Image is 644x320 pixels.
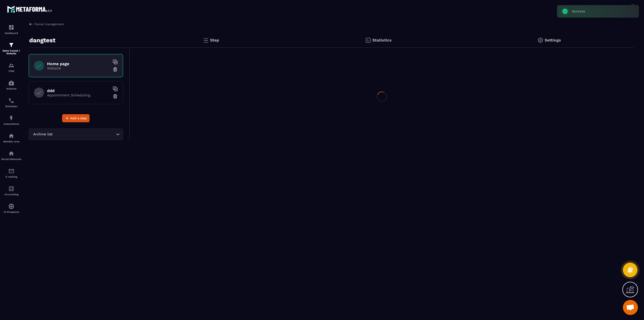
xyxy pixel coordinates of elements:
img: formation [8,62,14,68]
img: trash [113,67,118,72]
img: bars.0d591741.svg [203,37,209,43]
a: formationformationSales Funnel / Website [1,38,21,59]
img: email [8,168,14,174]
img: logo [7,5,52,14]
img: social-network [8,150,14,156]
img: setting-gr.5f69749f.svg [537,37,543,43]
img: automations [8,80,14,86]
p: Scheduler [1,105,21,108]
a: formationformationDashboard [1,21,21,38]
span: Add a step [70,116,87,121]
div: Search for option [29,129,123,140]
p: Website [47,66,110,70]
img: formation [8,42,14,48]
p: Settings [545,38,561,43]
a: schedulerschedulerScheduler [1,94,21,111]
p: dangtest [29,35,55,45]
a: Funnel management [29,22,64,26]
img: automations [8,133,14,139]
p: Social Networks [1,158,21,161]
a: Mở cuộc trò chuyện [623,300,638,315]
img: automations [8,115,14,121]
h6: Home page [47,61,110,66]
p: Dashboard [1,32,21,34]
h6: ddd [47,88,110,93]
p: Member area [1,140,21,143]
a: formationformationCRM [1,59,21,76]
button: Add a step [62,114,90,122]
img: automations [8,203,14,209]
img: formation [8,24,14,30]
a: emailemailE-mailing [1,164,21,182]
img: scheduler [8,98,14,104]
p: Webinar [1,87,21,90]
p: E-mailing [1,175,21,178]
p: Appointment Scheduling [47,93,110,97]
p: Statistics [372,38,392,43]
a: automationsautomationsAutomations [1,111,21,129]
input: Search for option [54,132,115,137]
a: accountantaccountantAccounting [1,182,21,199]
p: Step [210,38,219,43]
p: CRM [1,70,21,72]
p: IA Prospects [1,211,21,213]
span: Archive list [32,132,54,137]
p: Sales Funnel / Website [1,49,21,55]
img: accountant [8,186,14,192]
a: automationsautomationsMember area [1,129,21,147]
img: trash [113,94,118,99]
p: Accounting [1,193,21,196]
p: Automations [1,123,21,125]
img: arrow [29,22,33,26]
img: stats.20deebd0.svg [365,37,371,43]
a: automationsautomationsWebinar [1,76,21,94]
a: social-networksocial-networkSocial Networks [1,147,21,164]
